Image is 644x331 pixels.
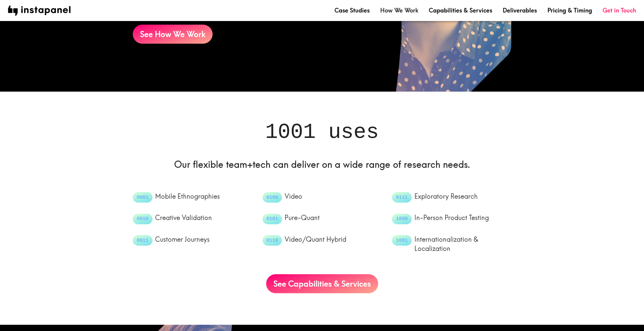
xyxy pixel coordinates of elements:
[429,6,492,14] a: Capabilities & Services
[547,6,592,14] a: Pricing & Timing
[155,192,220,201] p: Mobile Ethnographies
[133,25,213,44] a: See How We Work
[263,194,282,201] span: 0100
[155,235,210,244] p: Customer Journeys
[334,6,370,14] a: Case Studies
[392,237,412,244] span: 1001
[133,237,152,244] span: 0011
[285,235,346,244] p: Video/Quant Hybrid
[133,215,152,222] span: 0010
[380,6,418,14] a: How We Work
[414,235,511,253] p: Internationalization & Localization
[263,237,282,244] span: 0110
[603,6,636,14] a: Get in Touch
[155,213,212,222] p: Creative Validation
[392,194,412,201] span: 0111
[133,194,152,201] span: 0001
[8,6,71,16] img: instapanel
[414,213,489,222] p: In-Person Product Testing
[503,6,537,14] a: Deliverables
[266,274,378,293] a: See Capabilities & Services
[263,215,282,222] span: 0101
[414,192,478,201] p: Exploratory Research
[133,118,511,147] h1: 1001 uses
[133,158,511,171] h6: Our flexible team+tech can deliver on a wide range of research needs.
[285,213,320,222] p: Pure-Quant
[392,215,412,222] span: 1000
[285,192,302,201] p: Video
